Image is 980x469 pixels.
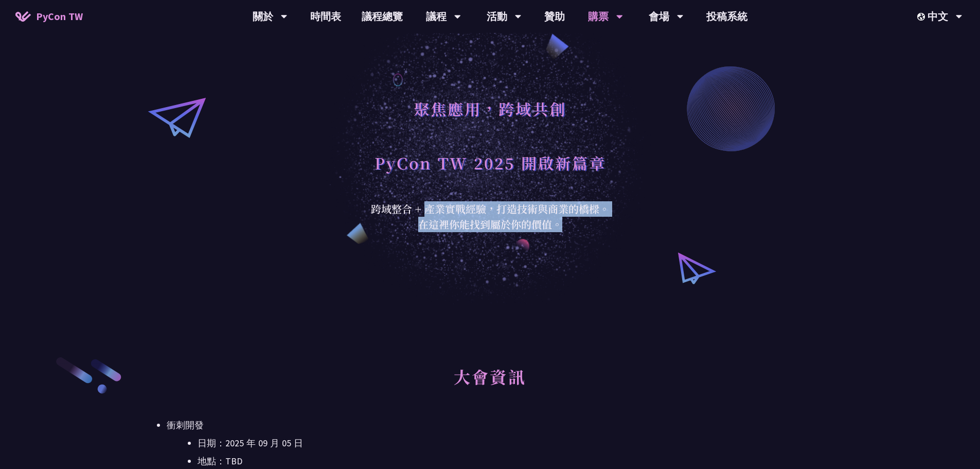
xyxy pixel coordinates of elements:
[167,356,813,412] h2: 大會資訊
[5,4,93,29] a: PyCon TW
[198,436,813,451] li: 日期：2025 年 09 月 05 日
[364,201,616,232] div: 跨域整合 + 產業實戰經驗，打造技術與商業的橋樑。 在這裡你能找到屬於你的價值。
[198,454,813,469] li: 地點：TBD
[15,11,31,22] img: Home icon of PyCon TW 2025
[414,93,566,124] h1: 聚焦應用，跨域共創
[917,13,928,21] img: Locale Icon
[36,9,83,24] span: PyCon TW
[375,147,606,178] h1: PyCon TW 2025 開啟新篇章
[167,418,813,469] li: 衝刺開發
